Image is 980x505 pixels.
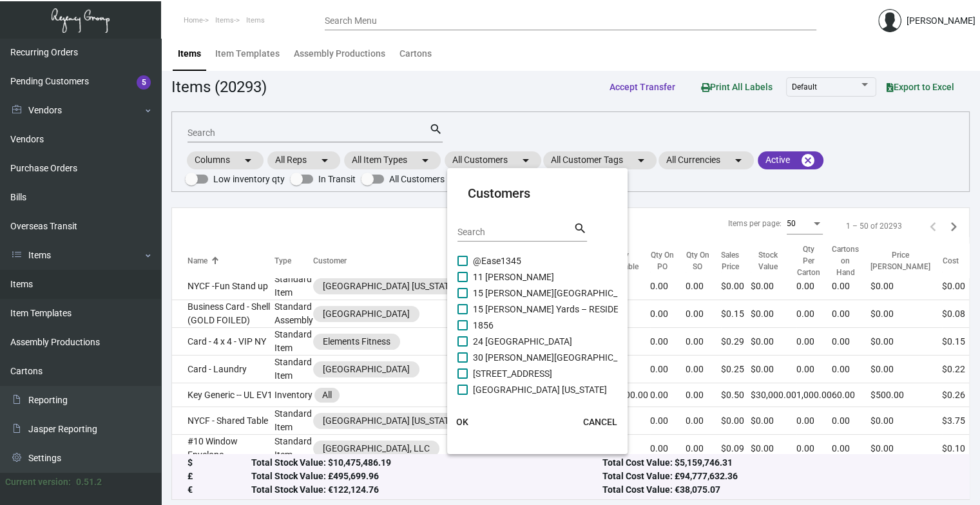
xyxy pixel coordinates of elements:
[473,285,703,301] span: 15 [PERSON_NAME][GEOGRAPHIC_DATA] – RESIDENCES
[473,318,494,333] span: 1856
[76,475,102,489] div: 0.51.2
[442,410,483,434] button: OK
[583,417,617,427] span: CANCEL
[473,253,521,269] span: @Ease1345
[456,417,468,427] span: OK
[473,301,679,317] span: 15 [PERSON_NAME] Yards – RESIDENCES - Inactive
[473,269,554,285] span: 11 [PERSON_NAME]
[473,382,607,397] span: [GEOGRAPHIC_DATA] [US_STATE]
[573,221,587,236] mat-icon: search
[473,350,693,365] span: 30 [PERSON_NAME][GEOGRAPHIC_DATA] - Residences
[5,475,71,489] div: Current version:
[573,410,628,434] button: CANCEL
[473,334,572,349] span: 24 [GEOGRAPHIC_DATA]
[468,184,607,203] mat-card-title: Customers
[473,366,552,381] span: [STREET_ADDRESS]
